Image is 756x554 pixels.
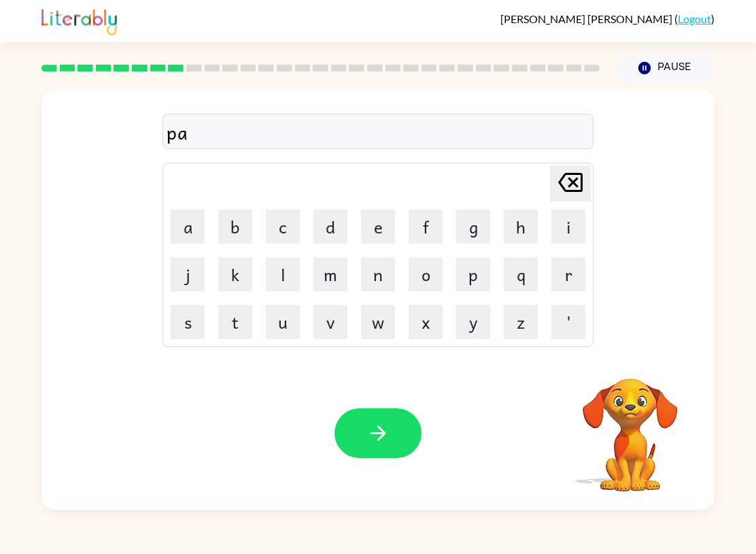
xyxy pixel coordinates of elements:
[313,210,347,244] button: d
[504,210,538,244] button: h
[171,305,205,339] button: s
[504,305,538,339] button: z
[361,210,395,244] button: e
[500,12,715,25] div: ( )
[218,210,252,244] button: b
[218,305,252,339] button: t
[616,52,715,84] button: Pause
[551,210,585,244] button: i
[456,305,490,339] button: y
[504,257,538,291] button: q
[266,257,300,291] button: l
[313,305,347,339] button: v
[266,305,300,339] button: u
[361,305,395,339] button: w
[171,210,205,244] button: a
[167,118,589,146] div: pa
[678,12,711,25] a: Logout
[313,257,347,291] button: m
[171,257,205,291] button: j
[41,5,117,35] img: Literably
[456,257,490,291] button: p
[218,257,252,291] button: k
[500,12,674,25] span: [PERSON_NAME] [PERSON_NAME]
[409,210,443,244] button: f
[266,210,300,244] button: c
[562,357,698,493] video: Your browser must support playing .mp4 files to use Literably. Please try using another browser.
[456,210,490,244] button: g
[551,257,585,291] button: r
[409,257,443,291] button: o
[409,305,443,339] button: x
[551,305,585,339] button: '
[361,257,395,291] button: n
